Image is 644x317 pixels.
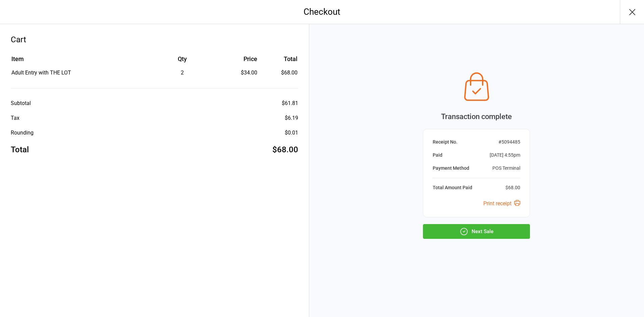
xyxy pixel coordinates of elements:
[433,165,469,172] div: Payment Method
[285,114,298,122] div: $6.19
[285,129,298,137] div: $0.01
[148,54,217,68] th: Qty
[11,144,29,156] div: Total
[148,69,217,77] div: 2
[260,69,298,77] td: $68.00
[11,99,31,107] div: Subtotal
[11,129,34,137] div: Rounding
[433,184,472,191] div: Total Amount Paid
[433,139,458,146] div: Receipt No.
[423,224,530,239] button: Next Sale
[272,144,298,156] div: $68.00
[423,111,530,122] div: Transaction complete
[498,139,520,146] div: # 5094485
[505,184,520,191] div: $68.00
[217,54,257,63] div: Price
[11,69,71,76] span: Adult Entry with THE LOT
[217,69,257,77] div: $34.00
[260,54,298,68] th: Total
[11,114,19,122] div: Tax
[483,200,520,207] a: Print receipt
[492,165,520,172] div: POS Terminal
[11,34,298,46] div: Cart
[282,99,298,107] div: $61.81
[433,152,442,159] div: Paid
[490,152,520,159] div: [DATE] 4:55pm
[11,54,147,68] th: Item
